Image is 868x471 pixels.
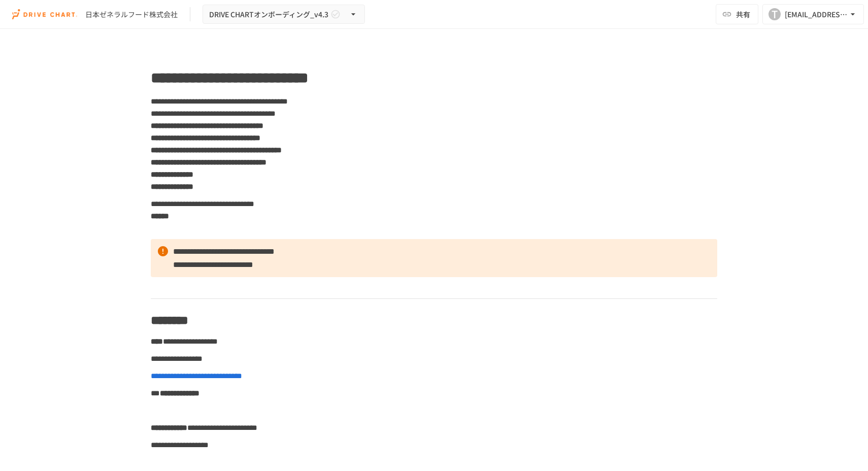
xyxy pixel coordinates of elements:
[736,9,750,20] span: 共有
[716,4,758,24] button: 共有
[85,9,178,20] div: 日本ゼネラルフード株式会社
[209,8,328,21] span: DRIVE CHARTオンボーディング_v4.3
[203,5,365,24] button: DRIVE CHARTオンボーディング_v4.3
[762,4,864,24] button: T[EMAIL_ADDRESS][DOMAIN_NAME]
[769,8,781,20] div: T
[12,6,77,22] img: i9VDDS9JuLRLX3JIUyK59LcYp6Y9cayLPHs4hOxMB9W
[785,8,848,21] div: [EMAIL_ADDRESS][DOMAIN_NAME]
